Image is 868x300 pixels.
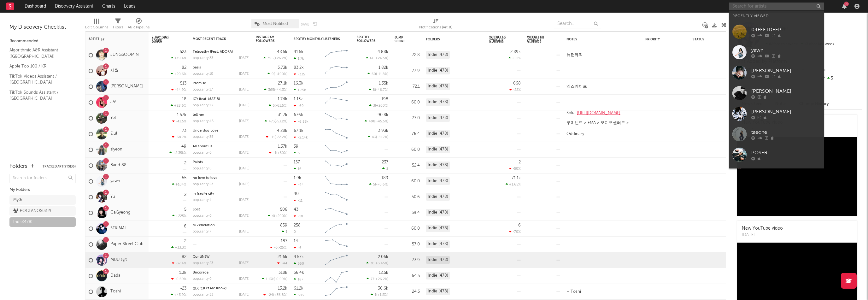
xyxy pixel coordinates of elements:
[294,239,298,243] div: 14
[577,111,620,115] a: [URL][DOMAIN_NAME]
[182,176,186,180] div: 55
[269,120,275,123] span: 473
[256,35,278,43] div: Instagram Followers
[369,88,388,92] div: ( )
[267,57,273,60] span: 395
[281,239,287,243] div: 187
[395,130,420,138] div: 76.4
[322,237,350,252] svg: Chart title
[729,3,824,10] input: Search for artists
[113,16,123,34] div: Filters
[729,83,824,103] a: [PERSON_NAME]
[13,207,51,215] div: POCLANOS ( 312 )
[294,160,300,164] div: 157
[110,52,139,58] a: JUNGSOOMIN
[395,51,420,59] div: 72.8
[729,62,824,83] a: [PERSON_NAME]
[294,50,303,54] div: 41.5k
[510,50,521,54] div: 2.89k
[379,81,388,85] div: 1.35k
[239,151,249,155] div: [DATE]
[193,167,212,170] div: popularity: 0
[419,24,452,31] div: Notifications (Artist)
[9,186,76,194] div: My Folders
[276,136,286,139] span: -22.2 %
[376,104,387,108] span: +200 %
[294,135,308,139] div: -2.14k
[128,24,150,31] div: A&R Pipeline
[820,74,862,83] div: 5
[128,16,150,34] div: A&R Pipeline
[277,50,287,54] div: 48.5k
[426,193,450,201] div: Indie (478)
[489,35,511,43] span: Weekly US Streams
[193,104,213,107] div: popularity: 13
[426,38,473,41] div: Folders
[169,151,186,155] div: +2.35k %
[152,35,177,43] span: 7-Day Fans Added
[373,183,375,186] span: 5
[527,35,551,43] span: Weekly UK Streams
[184,193,186,197] div: 2
[275,88,286,92] span: -44.3 %
[184,208,186,212] div: 5
[193,82,206,85] a: Promise
[193,176,249,180] div: no love to love
[110,68,119,74] a: 서월
[751,26,821,33] div: 04FEETDEEP
[265,119,287,123] div: ( )
[85,24,108,31] div: Edit Columns
[395,193,420,201] div: 50.6
[9,73,69,86] a: TikTok Videos Assistant / [GEOGRAPHIC_DATA]
[276,120,286,123] span: -53.2 %
[273,104,275,108] span: 5
[193,224,215,227] a: M Zeneration
[239,120,249,123] div: [DATE]
[426,240,450,248] div: Indie (478)
[171,245,186,250] div: +33.3 %
[272,215,274,218] span: 4
[193,192,249,196] div: in fragile city
[365,119,388,123] div: ( )
[182,97,186,101] div: 18
[509,88,521,92] div: -22 %
[280,223,287,227] div: 859
[193,113,249,117] div: tell her
[751,87,821,95] div: [PERSON_NAME]
[180,50,186,54] div: 523
[193,97,249,101] div: ICY (feat. MAZ.B)
[426,162,450,169] div: Indie (478)
[512,176,521,180] div: 71.1k
[751,67,821,74] div: [PERSON_NAME]
[263,22,288,26] span: Most Notified
[193,50,249,54] div: Telepathy (Feat. ADORA)
[13,196,24,204] div: My ( 6 )
[184,161,186,165] div: 2
[322,189,350,205] svg: Chart title
[566,38,630,41] div: Notes
[181,144,186,149] div: 49
[110,194,115,200] a: Yu
[842,4,847,9] button: 8
[566,85,587,89] span: 엑스케이프
[395,225,420,232] div: 60.0
[193,66,249,69] div: oasis
[419,16,452,34] div: Notifications (Artist)
[280,208,287,212] div: 506
[85,16,108,34] div: Edit Columns
[294,183,304,187] div: -44
[193,113,204,117] a: tell her
[89,37,136,41] div: Artist
[395,241,420,248] div: 57.0
[395,67,420,75] div: 77.9
[370,57,374,60] span: 66
[509,167,521,171] div: -50 %
[193,208,249,211] div: Split
[563,53,586,58] div: 뉴런뮤직
[294,230,296,234] div: 0
[322,205,350,221] svg: Chart title
[267,72,287,76] div: ( )
[322,110,350,126] svg: Chart title
[113,24,123,31] div: Filters
[732,12,821,20] div: Recently Viewed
